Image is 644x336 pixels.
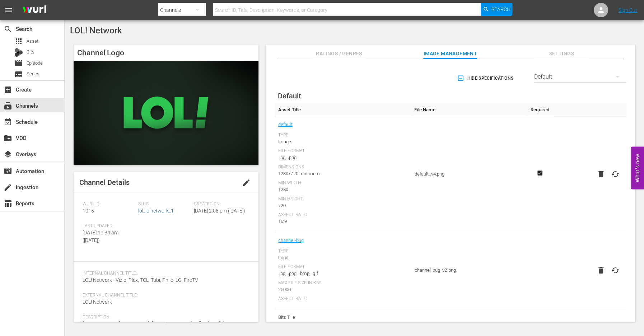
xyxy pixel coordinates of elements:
[278,218,407,225] div: 16:9
[278,138,407,145] div: Image
[278,186,407,193] div: 1280
[83,293,246,298] span: External Channel Title:
[138,201,190,207] span: Slug:
[278,270,407,277] div: .jpg, .png, .bmp, .gif
[79,178,130,187] span: Channel Details
[4,150,12,159] span: Overlays
[4,183,12,192] span: Ingestion
[83,230,118,243] span: [DATE] 10:34 am ([DATE])
[4,102,12,110] span: Channels
[411,232,526,309] td: channel-bug_v2.png
[278,296,407,302] div: Aspect Ratio
[242,178,251,187] span: edit
[4,199,12,208] span: Reports
[83,277,198,283] span: LOL! Network - Vizio, Plex, TCL, Tubi, Philo, LG, FireTV
[14,48,23,57] div: Bits
[456,68,516,88] button: Hide Specifications
[619,7,637,13] a: Sign Out
[278,313,407,322] span: Bits Tile
[194,208,245,214] span: [DATE] 2:08 pm ([DATE])
[278,180,407,186] div: Min Width
[278,120,293,129] a: default
[4,25,12,33] span: Search
[312,49,366,58] span: Ratings / Genres
[275,103,411,116] th: Asset Title
[278,280,407,286] div: Max File Size In Kbs
[481,3,512,16] button: Search
[238,174,255,191] button: edit
[278,196,407,202] div: Min Height
[74,61,258,165] img: LOL! Network
[4,6,13,14] span: menu
[278,148,407,154] div: File Format
[526,103,554,116] th: Required
[458,75,513,82] span: Hide Specifications
[17,2,52,19] img: ans4CAIJ8jUAAAAAAAAAAAAAAAAAAAAAAAAgQb4GAAAAAAAAAAAAAAAAAAAAAAAAJMjXAAAAAAAAAAAAAAAAAAAAAAAAgAT5G...
[631,147,644,190] button: Open Feedback Widget
[27,70,39,78] span: Series
[70,25,122,36] span: LOL! Network
[14,37,23,46] span: Asset
[27,60,43,67] span: Episode
[534,67,626,87] div: Default
[278,236,304,245] a: channel-bug
[194,201,246,207] span: Created On:
[278,264,407,270] div: File Format
[83,314,246,320] span: Description:
[4,85,12,94] span: Create
[411,116,526,232] td: default_v4.png
[83,208,94,214] span: 1015
[14,59,23,67] span: Episode
[278,170,407,177] div: 1280x720 minimum
[138,208,174,214] a: lol_lolnetwork_1
[4,134,12,143] span: VOD
[536,170,544,176] svg: Required
[278,92,301,100] span: Default
[278,286,407,293] div: 25000
[278,212,407,218] div: Aspect Ratio
[423,49,477,58] span: Image Management
[83,271,246,276] span: Internal Channel Title:
[411,103,526,116] th: File Name
[83,299,112,305] span: LOL! Network
[278,132,407,138] div: Type
[278,254,407,261] div: Logo
[535,49,588,58] span: Settings
[278,164,407,170] div: Dimensions
[14,70,23,79] span: Series
[83,223,135,229] span: Last Updated:
[278,154,407,161] div: .jpg, .png
[83,201,135,207] span: Wurl ID:
[74,45,258,61] h4: Channel Logo
[27,48,34,56] span: Bits
[278,202,407,209] div: 720
[491,3,510,16] span: Search
[4,167,12,176] span: Automation
[4,118,12,126] span: Schedule
[27,38,38,45] span: Asset
[278,248,407,254] div: Type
